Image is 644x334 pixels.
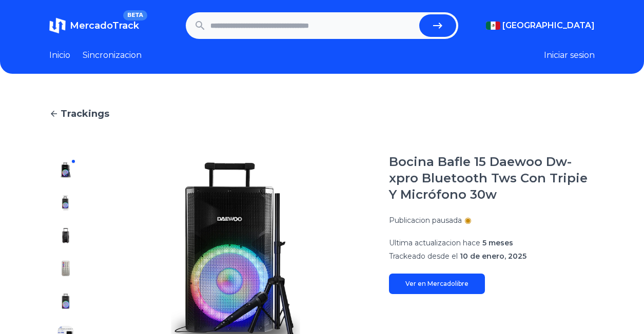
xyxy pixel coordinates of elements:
span: Ultima actualizacion hace [389,238,480,247]
p: Publicacion pausada [389,215,462,225]
img: MercadoTrack [49,17,66,34]
img: Bocina Bafle 15 Daewoo Dw-xpro Bluetooth Tws Con Tripie Y Micrófono 30w [57,162,74,178]
a: Trackings [49,107,595,121]
img: Bocina Bafle 15 Daewoo Dw-xpro Bluetooth Tws Con Tripie Y Micrófono 30w [57,260,74,277]
span: Trackeado desde el [389,252,458,261]
img: Bocina Bafle 15 Daewoo Dw-xpro Bluetooth Tws Con Tripie Y Micrófono 30w [57,195,74,211]
button: [GEOGRAPHIC_DATA] [486,19,595,32]
img: Mexico [486,22,500,30]
h1: Bocina Bafle 15 Daewoo Dw-xpro Bluetooth Tws Con Tripie Y Micrófono 30w [389,154,595,203]
span: 10 de enero, 2025 [460,252,526,261]
span: [GEOGRAPHIC_DATA] [502,19,595,32]
span: MercadoTrack [70,20,139,31]
button: Iniciar sesion [544,49,595,61]
span: Trackings [61,107,109,121]
a: Ver en Mercadolibre [389,274,485,294]
a: Sincronizacion [83,49,142,61]
a: Inicio [49,49,70,61]
a: MercadoTrackBETA [49,17,139,34]
span: 5 meses [482,238,513,247]
span: BETA [123,10,147,20]
img: Bocina Bafle 15 Daewoo Dw-xpro Bluetooth Tws Con Tripie Y Micrófono 30w [57,227,74,244]
img: Bocina Bafle 15 Daewoo Dw-xpro Bluetooth Tws Con Tripie Y Micrófono 30w [57,293,74,309]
